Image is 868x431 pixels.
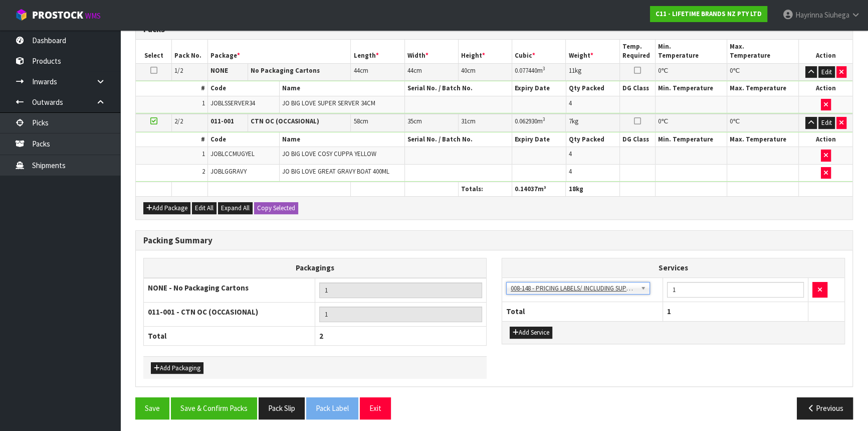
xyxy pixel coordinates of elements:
strong: CTN OC (OCCASIONAL) [251,117,319,125]
th: Action [799,132,852,147]
th: Temp. Required [619,40,656,63]
th: Weight [566,40,619,63]
button: Save & Confirm Packs [171,397,257,419]
button: Add Package [143,202,190,214]
th: Packagings [144,258,487,278]
button: Previous [797,397,853,419]
button: Add Service [510,327,552,339]
span: JO BIG LOVE GREAT GRAVY BOAT 400ML [282,167,389,176]
th: Total [502,302,663,321]
span: 0.077440 [515,66,537,75]
h3: Packing Summary [143,236,845,245]
th: Min. Temperature [656,81,727,96]
th: # [136,81,207,96]
th: kg [566,182,619,197]
span: 4 [569,150,572,158]
span: 58 [353,117,359,125]
td: ℃ [656,114,727,131]
td: cm [458,63,512,81]
span: JOBLCCMUGYEL [210,150,255,158]
span: ProStock [32,9,83,22]
sup: 3 [543,65,545,72]
th: Max. Temperature [727,81,799,96]
th: m³ [512,182,566,197]
td: ℃ [727,63,799,81]
span: 1 [202,99,205,107]
strong: NONE - No Packaging Cartons [148,283,249,293]
strong: C11 - LIFETIME BRANDS NZ PTY LTD [656,10,762,18]
span: 0 [730,117,733,125]
td: m [512,63,566,81]
span: JO BIG LOVE SUPER SERVER 34CM [282,99,375,107]
td: ℃ [656,63,727,81]
button: Edit [818,66,835,78]
th: Serial No. / Batch No. [404,81,512,96]
button: Pack Slip [259,397,305,419]
span: 1 [202,150,205,158]
span: JOBLSSERVER34 [210,99,255,107]
span: 0.062930 [515,117,537,125]
span: JOBLGGRAVY [210,167,247,176]
span: 0 [658,117,661,125]
h3: Packs [143,25,845,34]
th: Action [799,81,852,96]
th: Totals: [458,182,512,197]
span: 2/2 [174,117,183,125]
span: 7 [568,117,571,125]
td: kg [566,114,619,131]
span: 0.14037 [515,185,538,193]
span: 4 [569,167,572,176]
th: Action [799,40,852,63]
img: cube-alt.png [15,9,28,21]
th: Cubic [512,40,566,63]
th: Length [351,40,404,63]
th: Name [279,132,404,147]
td: kg [566,63,619,81]
button: Pack Label [306,397,358,419]
th: Min. Temperature [656,40,727,63]
strong: 011-001 [210,117,234,125]
th: Width [404,40,458,63]
span: JO BIG LOVE COSY CUPPA YELLOW [282,150,376,158]
button: Exit [360,397,391,419]
span: 31 [461,117,467,125]
span: 2 [202,167,205,176]
span: 008-148 - PRICING LABELS/ INCLUDING SUPPLY & APPLY [511,282,636,295]
th: Max. Temperature [727,132,799,147]
a: C11 - LIFETIME BRANDS NZ PTY LTD [650,6,767,22]
th: Qty Packed [566,81,619,96]
span: 4 [569,99,572,107]
th: DG Class [619,81,656,96]
th: Total [144,326,315,345]
th: Name [279,81,404,96]
strong: 011-001 - CTN OC (OCCASIONAL) [148,307,258,317]
strong: No Packaging Cartons [251,66,320,75]
th: Expiry Date [512,81,566,96]
th: Serial No. / Batch No. [404,132,512,147]
th: Select [136,40,172,63]
span: 2 [319,331,323,341]
td: cm [458,114,512,131]
span: 0 [658,66,661,75]
td: cm [351,63,404,81]
button: Edit All [192,202,216,214]
button: Expand All [218,202,253,214]
strong: NONE [210,66,228,75]
th: Code [207,132,279,147]
th: # [136,132,207,147]
span: Siuhega [824,10,849,20]
th: Services [502,258,844,277]
sup: 3 [543,116,545,122]
span: Expand All [221,204,250,212]
td: cm [404,114,458,131]
span: 1/2 [174,66,183,75]
td: m [512,114,566,131]
button: Copy Selected [254,202,298,214]
span: 44 [407,66,413,75]
th: DG Class [619,132,656,147]
th: Code [207,81,279,96]
th: Expiry Date [512,132,566,147]
td: cm [351,114,404,131]
th: Pack No. [172,40,208,63]
th: Qty Packed [566,132,619,147]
